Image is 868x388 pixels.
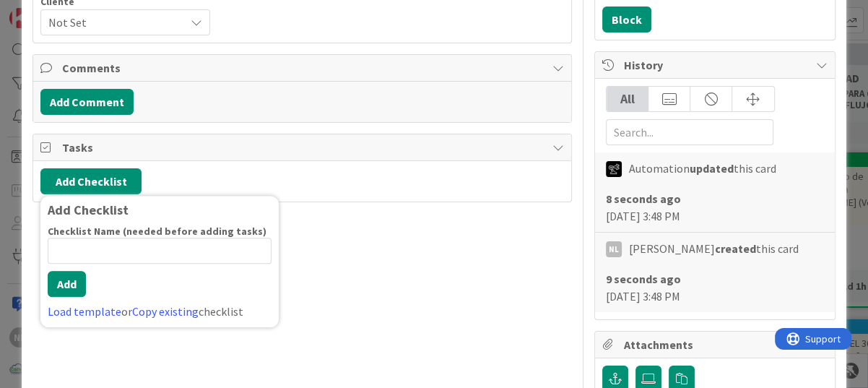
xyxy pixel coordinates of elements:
[624,336,809,353] span: Attachments
[40,89,134,115] button: Add Comment
[606,241,622,257] div: NL
[607,87,648,111] div: All
[715,241,756,256] b: created
[690,161,734,176] b: updated
[48,303,272,320] div: or checklist
[606,119,773,145] input: Search...
[606,272,681,286] b: 9 seconds ago
[629,240,799,257] span: [PERSON_NAME] this card
[624,56,809,74] span: History
[62,59,545,77] span: Comments
[48,271,86,297] button: Add
[132,304,199,319] a: Copy existing
[62,139,545,156] span: Tasks
[606,191,681,206] b: 8 seconds ago
[606,190,824,225] div: [DATE] 3:48 PM
[606,270,824,305] div: [DATE] 3:48 PM
[48,203,272,217] div: Add Checklist
[40,168,142,194] button: Add Checklist
[629,160,776,177] span: Automation this card
[48,225,266,238] label: Checklist Name (needed before adding tasks)
[30,2,66,20] span: Support
[602,7,651,33] button: Block
[48,304,121,319] a: Load template
[48,12,178,33] span: Not Set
